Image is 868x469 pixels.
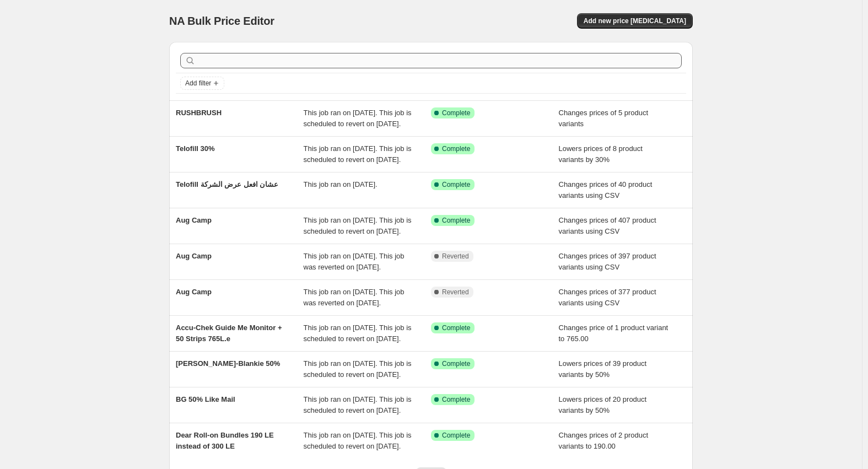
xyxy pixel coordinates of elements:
span: Add new price [MEDICAL_DATA] [584,17,686,25]
span: This job ran on [DATE]. This job is scheduled to revert on [DATE]. [304,431,412,450]
span: Complete [442,431,470,440]
span: Lowers prices of 39 product variants by 50% [559,359,647,379]
span: This job ran on [DATE]. This job is scheduled to revert on [DATE]. [304,216,412,235]
span: Reverted [442,288,469,297]
span: Changes prices of 5 product variants [559,109,649,128]
span: Changes prices of 377 product variants using CSV [559,288,656,307]
span: This job ran on [DATE]. This job is scheduled to revert on [DATE]. [304,324,412,343]
span: Changes prices of 397 product variants using CSV [559,252,656,271]
span: NA Bulk Price Editor [169,15,274,27]
span: [PERSON_NAME]-Blankie 50% [176,359,280,368]
span: Changes prices of 40 product variants using CSV [559,180,653,200]
span: Complete [442,216,470,225]
span: Accu-Chek Guide Me Monitor + 50 Strips 765L.e [176,324,282,343]
span: Complete [442,359,470,368]
span: BG 50% Like Mail [176,395,235,403]
span: Changes prices of 2 product variants to 190.00 [559,431,649,450]
span: Aug Camp [176,252,212,260]
button: Add filter [180,77,224,90]
span: Complete [442,324,470,332]
span: This job ran on [DATE]. This job is scheduled to revert on [DATE]. [304,359,412,379]
span: RUSHBRUSH [176,109,222,117]
span: This job ran on [DATE]. This job is scheduled to revert on [DATE]. [304,144,412,164]
span: Add filter [185,79,211,88]
span: Complete [442,395,470,404]
span: Lowers prices of 8 product variants by 30% [559,144,643,164]
span: Aug Camp [176,216,212,224]
span: Complete [442,180,470,189]
span: This job ran on [DATE]. This job was reverted on [DATE]. [304,288,405,307]
span: Dear Roll-on Bundles 190 LE instead of 300 LE [176,431,274,450]
span: Lowers prices of 20 product variants by 50% [559,395,647,414]
span: Telofill 30% [176,144,215,153]
span: This job ran on [DATE]. This job was reverted on [DATE]. [304,252,405,271]
span: Telofill عشان افعل عرض الشركة [176,180,278,188]
button: Add new price [MEDICAL_DATA] [577,13,693,29]
span: Changes prices of 407 product variants using CSV [559,216,656,235]
span: This job ran on [DATE]. [304,180,378,188]
span: Reverted [442,252,469,261]
span: This job ran on [DATE]. This job is scheduled to revert on [DATE]. [304,109,412,128]
span: Complete [442,109,470,117]
span: Aug Camp [176,288,212,296]
span: Complete [442,144,470,153]
span: Changes price of 1 product variant to 765.00 [559,324,668,343]
span: This job ran on [DATE]. This job is scheduled to revert on [DATE]. [304,395,412,414]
